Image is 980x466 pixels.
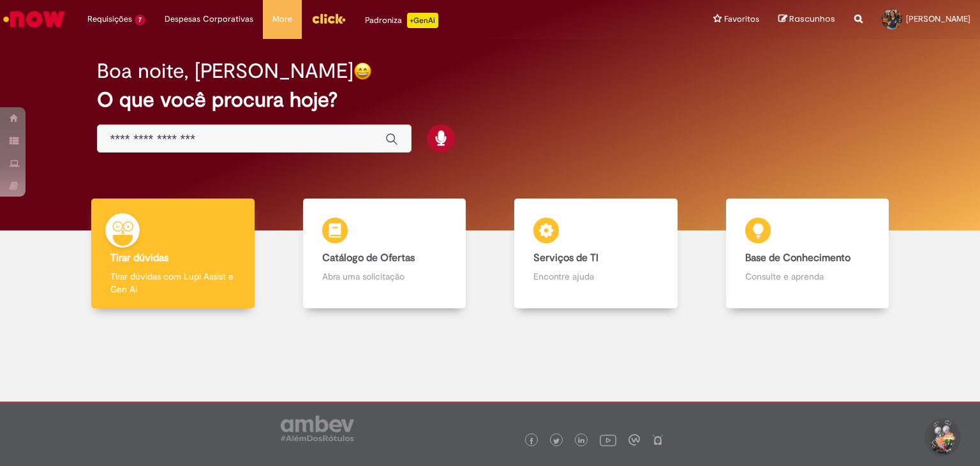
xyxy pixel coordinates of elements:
a: Rascunhos [778,13,835,26]
span: More [272,13,292,26]
p: Tirar dúvidas com Lupi Assist e Gen Ai [110,270,235,296]
span: Despesas Corporativas [165,13,253,26]
img: logo_footer_workplace.png [628,434,640,446]
span: Rascunhos [789,13,835,25]
b: Serviços de TI [533,252,598,264]
b: Tirar dúvidas [110,252,168,264]
a: Base de Conhecimento Consulte e aprenda [702,199,914,309]
span: [PERSON_NAME] [906,13,970,24]
img: happy-face.png [353,62,372,80]
img: click_logo_yellow_360x200.png [311,9,346,28]
img: logo_footer_facebook.png [528,438,535,444]
p: Consulte e aprenda [745,270,870,283]
a: Tirar dúvidas Tirar dúvidas com Lupi Assist e Gen Ai [67,199,279,309]
img: logo_footer_linkedin.png [578,437,584,445]
span: 7 [135,15,145,26]
button: Iniciar Conversa de Suporte [923,418,961,456]
img: logo_footer_naosei.png [652,434,664,446]
img: ServiceNow [1,6,67,32]
h2: Boa noite, [PERSON_NAME] [97,60,353,82]
p: +GenAi [407,13,438,28]
a: Catálogo de Ofertas Abra uma solicitação [279,199,491,309]
p: Encontre ajuda [533,270,658,283]
img: logo_footer_ambev_rotulo_gray.png [281,416,354,441]
div: Padroniza [365,13,438,28]
b: Base de Conhecimento [745,252,850,264]
img: logo_footer_twitter.png [553,438,560,444]
img: logo_footer_youtube.png [600,432,616,448]
span: Favoritos [724,13,759,26]
h2: O que você procura hoje? [97,89,884,111]
a: Serviços de TI Encontre ajuda [490,199,702,309]
b: Catálogo de Ofertas [322,252,415,264]
p: Abra uma solicitação [322,270,447,283]
span: Requisições [87,13,132,26]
